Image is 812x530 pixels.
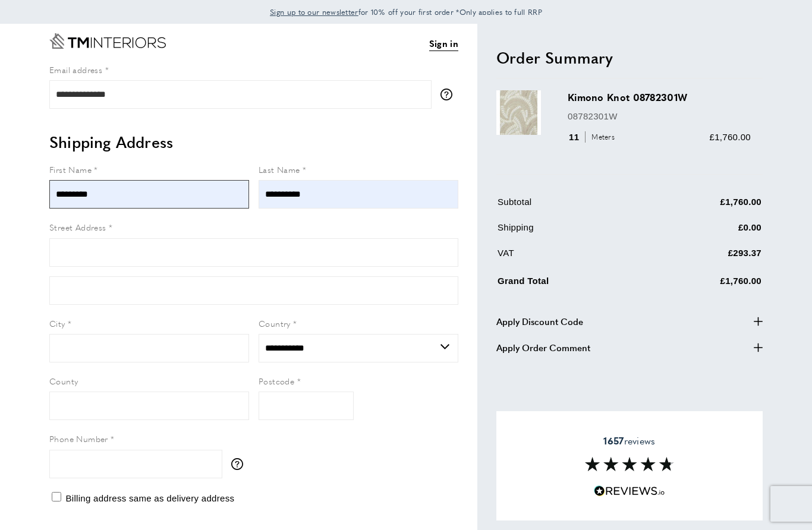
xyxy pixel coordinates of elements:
span: City [49,317,65,329]
div: 11 [568,130,619,144]
span: reviews [603,435,655,447]
a: Go to Home page [49,33,166,49]
td: Grand Total [498,272,643,297]
span: Phone Number [49,433,108,444]
span: Email address [49,64,102,75]
td: £293.37 [644,246,761,269]
span: Apply Order Comment [496,340,590,355]
td: Subtotal [498,195,643,218]
h3: Kimono Knot 08782301W [568,90,751,104]
button: More information [440,89,458,100]
a: Sign up to our newsletter [270,6,358,18]
span: Sign up to our newsletter [270,7,358,17]
td: VAT [498,246,643,269]
a: Sign in [429,36,458,51]
span: Billing address same as delivery address [65,493,234,503]
span: First Name [49,163,92,175]
span: Street Address [49,221,106,233]
p: 08782301W [568,109,751,124]
strong: 1657 [603,434,624,447]
img: Kimono Knot 08782301W [496,90,541,135]
button: More information [231,458,249,470]
h2: Shipping Address [49,131,458,153]
span: Apply Discount Code [496,314,583,329]
td: £1,760.00 [644,195,761,218]
td: £1,760.00 [644,272,761,297]
span: Postcode [259,375,294,387]
span: Meters [585,131,618,143]
span: Country [259,317,291,329]
td: Shipping [498,220,643,244]
img: Reviews.io 5 stars [594,485,665,497]
span: for 10% off your first order *Only applies to full RRP [270,7,542,17]
span: Last Name [259,163,300,175]
td: £0.00 [644,220,761,244]
span: £1,760.00 [710,132,751,142]
input: Billing address same as delivery address [52,492,61,501]
h2: Order Summary [496,47,763,68]
img: Reviews section [585,457,674,471]
span: County [49,375,78,387]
